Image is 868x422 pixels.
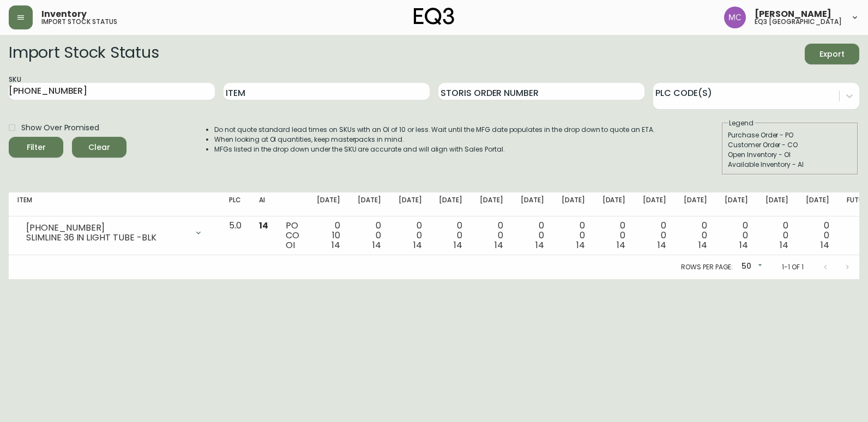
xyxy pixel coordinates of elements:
th: [DATE] [430,192,471,216]
span: 14 [331,239,340,251]
div: 0 0 [806,221,829,250]
th: [DATE] [390,192,431,216]
span: [PERSON_NAME] [755,10,831,19]
li: MFGs listed in the drop down under the SKU are accurate and will align with Sales Portal. [214,144,655,154]
span: Show Over Promised [21,122,99,134]
th: Item [9,192,220,216]
th: PLC [220,192,250,216]
button: Export [805,44,859,64]
img: logo [414,8,454,25]
button: Filter [9,137,63,158]
th: [DATE] [471,192,512,216]
span: OI [286,239,295,251]
div: 0 0 [643,221,666,250]
th: [DATE] [634,192,675,216]
span: 14 [658,239,666,251]
div: 0 0 [725,221,748,250]
h5: eq3 [GEOGRAPHIC_DATA] [755,19,842,25]
th: AI [250,192,277,216]
img: 6dbdb61c5655a9a555815750a11666cc [724,7,746,28]
div: 0 0 [765,221,789,250]
span: Clear [81,141,118,154]
div: 0 0 [684,221,707,250]
div: Customer Order - CO [728,140,852,150]
div: Available Inventory - AI [728,160,852,170]
span: 14 [495,239,503,251]
div: Filter [27,141,46,154]
span: 14 [413,239,422,251]
th: [DATE] [349,192,390,216]
span: 14 [617,239,625,251]
th: [DATE] [757,192,798,216]
th: [DATE] [308,192,349,216]
div: Open Inventory - OI [728,150,852,160]
th: [DATE] [553,192,594,216]
p: 1-1 of 1 [782,262,804,272]
div: 0 0 [399,221,422,250]
div: 0 0 [358,221,381,250]
span: 14 [259,219,268,232]
span: Export [813,47,851,61]
th: [DATE] [716,192,757,216]
span: 14 [780,239,788,251]
span: 14 [454,239,462,251]
div: 0 10 [317,221,340,250]
div: Purchase Order - PO [728,130,852,140]
div: 0 0 [480,221,503,250]
h5: import stock status [41,19,117,25]
span: 14 [739,239,748,251]
span: 14 [821,239,829,251]
span: 14 [698,239,707,251]
div: SLIMLINE 36 IN LIGHT TUBE -BLK [26,233,188,243]
div: [PHONE_NUMBER] [26,223,188,233]
div: [PHONE_NUMBER]SLIMLINE 36 IN LIGHT TUBE -BLK [17,221,212,245]
th: [DATE] [512,192,553,216]
div: 50 [737,258,764,276]
th: [DATE] [797,192,838,216]
li: When looking at OI quantities, keep masterpacks in mind. [214,135,655,144]
div: 0 0 [439,221,462,250]
legend: Legend [728,118,755,128]
th: [DATE] [594,192,635,216]
span: 14 [372,239,381,251]
span: 14 [535,239,544,251]
button: Clear [72,137,126,158]
span: Inventory [41,10,87,19]
div: 0 0 [602,221,626,250]
li: Do not quote standard lead times on SKUs with an OI of 10 or less. Wait until the MFG date popula... [214,125,655,135]
span: 14 [576,239,585,251]
h2: Import Stock Status [9,44,159,64]
div: 0 0 [521,221,544,250]
th: [DATE] [675,192,716,216]
div: 0 0 [562,221,585,250]
div: PO CO [286,221,299,250]
td: 5.0 [220,216,250,255]
p: Rows per page: [681,262,733,272]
